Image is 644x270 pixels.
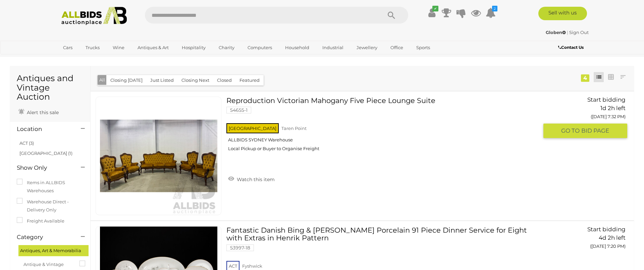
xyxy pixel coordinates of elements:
[352,42,382,53] a: Jewellery
[235,176,275,182] span: Watch this item
[432,6,438,11] i: ✔
[281,42,314,53] a: Household
[17,234,71,240] h4: Category
[17,179,84,195] label: Items in ALLBIDS Warehouses
[561,127,581,135] span: GO TO
[543,124,627,138] button: GO TOBID PAGE
[58,7,130,25] img: Allbids.com.au
[581,74,589,82] div: 4
[17,165,71,171] h4: Show Only
[18,245,89,256] div: Antiques, Art & Memorabilia
[558,45,584,50] b: Contact Us
[538,7,587,20] a: Sell with us
[17,126,71,132] h4: Location
[235,75,264,86] button: Featured
[214,42,239,53] a: Charity
[486,7,496,19] a: 2
[108,42,129,53] a: Wine
[17,198,84,214] label: Warehouse Direct - Delivery Only
[587,226,626,233] span: Start bidding
[100,97,217,215] img: 54655-1cc.jpeg
[25,109,59,115] span: Alert this sale
[567,30,568,35] span: |
[17,107,60,117] a: Alert this sale
[213,75,236,86] button: Closed
[19,140,34,146] a: ACT (3)
[17,217,64,225] label: Freight Available
[492,6,497,11] i: 2
[59,42,77,53] a: Cars
[412,42,434,53] a: Sports
[243,42,276,53] a: Computers
[558,44,585,51] a: Contact Us
[133,42,173,53] a: Antiques & Art
[318,42,348,53] a: Industrial
[226,174,276,184] a: Watch this item
[546,30,567,35] a: Globen
[581,127,609,135] span: BID PAGE
[427,7,437,19] a: ✔
[177,75,213,86] button: Closing Next
[231,97,538,157] a: Reproduction Victorian Mahogany Five Piece Lounge Suite 54655-1 [GEOGRAPHIC_DATA] Taren Point ALL...
[587,96,626,103] span: Start bidding
[548,97,627,138] a: Start bidding 1d 2h left ([DATE] 7:32 PM) GO TOBID PAGE
[375,7,408,24] button: Search
[59,53,115,64] a: [GEOGRAPHIC_DATA]
[98,75,107,85] button: All
[177,42,210,53] a: Hospitality
[17,74,84,102] h1: Antiques and Vintage Auction
[106,75,147,86] button: Closing [DATE]
[546,30,566,35] strong: Globen
[19,150,72,156] a: [GEOGRAPHIC_DATA] (1)
[146,75,178,86] button: Just Listed
[548,226,627,252] a: Start bidding 4d 2h left ([DATE] 7:20 PM)
[81,42,104,53] a: Trucks
[386,42,408,53] a: Office
[569,30,589,35] a: Sign Out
